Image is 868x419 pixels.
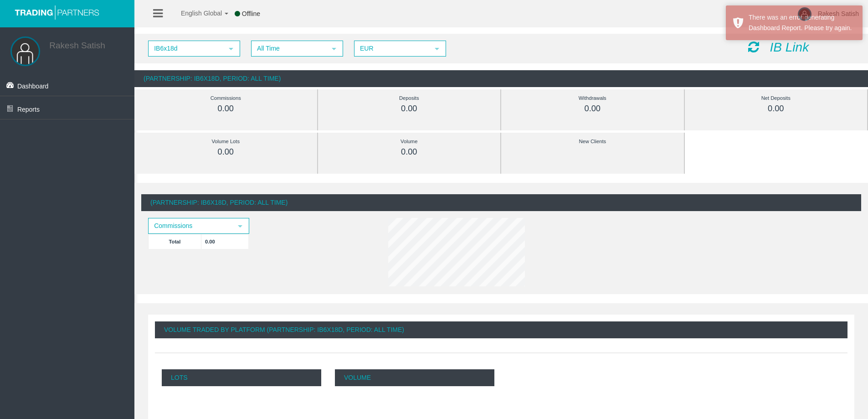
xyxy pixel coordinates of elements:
p: Volume [335,369,494,386]
span: All Time [252,41,326,56]
span: Offline [242,10,260,17]
span: select [227,45,235,52]
div: Volume [339,136,480,147]
div: (Partnership: IB6x18d, Period: All Time) [141,194,861,211]
td: Total [149,234,201,249]
span: select [330,45,338,52]
span: select [433,45,441,52]
span: English Global [169,10,222,17]
a: Rakesh Satish [49,41,105,50]
td: 0.00 [201,234,249,249]
div: Deposits [339,93,480,103]
div: Volume Lots [155,136,297,147]
div: Commissions [155,93,297,103]
div: 0.00 [155,147,297,157]
span: Reports [17,106,40,113]
div: There was an error generating Dashboard Report. Please try again. [749,12,856,33]
span: Dashboard [17,83,49,90]
div: 0.00 [339,147,480,157]
div: New Clients [522,136,663,147]
div: 0.00 [705,103,847,114]
img: logo.svg [11,5,103,20]
span: EUR [355,41,429,56]
div: 0.00 [339,103,480,114]
div: Net Deposits [705,93,847,103]
i: IB Link [770,40,809,54]
i: Reload Dashboard [748,41,759,53]
span: Commissions [149,219,232,233]
div: Withdrawals [522,93,663,103]
p: Lots [162,369,321,386]
div: (Partnership: IB6x18d, Period: All Time) [134,70,868,87]
span: select [236,222,244,230]
div: Volume Traded By Platform (Partnership: IB6x18d, Period: All Time) [155,321,847,338]
div: 0.00 [522,103,663,114]
div: 0.00 [155,103,297,114]
span: IB6x18d [149,41,223,56]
